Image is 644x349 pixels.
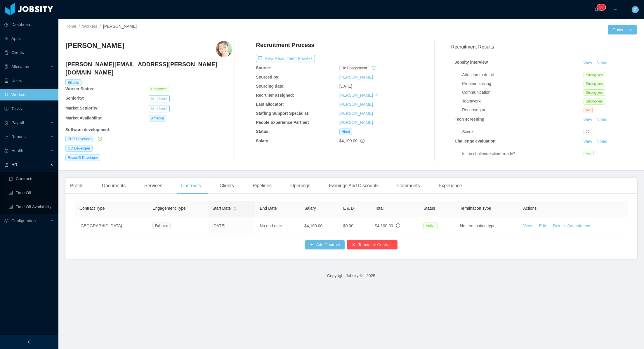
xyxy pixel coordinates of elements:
span: Full time [152,223,170,229]
a: [PERSON_NAME] [339,93,373,98]
span: Active [423,223,438,229]
sup: 80 [597,4,605,10]
b: Sourced by: [256,75,280,79]
a: [PERSON_NAME] [339,111,373,116]
i: icon: setting [4,219,8,223]
a: Delete [553,223,565,228]
p: 8 [599,4,601,10]
button: icon: plusAdd Contract [305,240,345,249]
b: Market Seniority: [65,106,99,110]
b: Market Availability: [65,116,103,120]
b: Status: [256,129,270,134]
i: icon: book [4,163,8,167]
a: [PERSON_NAME] [339,102,373,107]
td: [GEOGRAPHIC_DATA] [75,216,148,235]
a: icon: exportView Recruitment Process [256,56,315,61]
span: Configuration [11,218,36,223]
b: Worker Status: [65,86,94,91]
button: icon: closeTerminate Contract [347,240,397,249]
span: Health [11,148,23,153]
a: Amendments [567,223,591,228]
span: info-circle [396,223,400,228]
a: View [581,139,594,144]
div: Score [462,129,584,135]
span: Billable [65,79,81,86]
span: Termination Type [460,206,491,211]
span: GO Developer [65,145,93,152]
span: / [79,24,80,29]
b: Last allocator: [256,102,284,107]
span: America [149,115,166,121]
div: Sort [233,206,237,210]
b: People Experience Partner: [256,120,309,125]
button: Notes [594,116,610,123]
span: re engagement [339,65,369,71]
a: icon: profileTime Off [9,187,54,199]
span: info-circle [360,139,364,143]
span: Strong-yes [584,81,605,87]
span: PHP Developer [65,136,94,142]
span: E & D [343,206,354,211]
td: No end date [255,216,300,235]
div: Documents [97,178,130,194]
span: $4,100.00 [339,138,357,143]
td: [DATE] [208,216,255,235]
i: icon: plus [613,7,617,11]
span: Contract Type [79,206,105,211]
span: Start Date [212,205,231,211]
span: [DATE] [339,84,352,88]
button: Mid level [149,95,169,102]
h3: Recruitment Results [451,43,637,51]
strong: Challenge evaluation [455,139,496,143]
i: icon: line-chart [4,135,8,139]
img: 60b16e55-0b92-422f-87d9-6a951100680f_67a635299557c-400w.png [216,41,232,57]
div: Teamwork [462,98,584,104]
a: icon: appstoreApps [4,33,54,44]
div: Communication [462,89,584,96]
div: Openings [286,178,315,194]
button: icon: exportView Recruitment Process [256,55,315,62]
div: Recording url [462,107,584,113]
span: C [634,6,637,13]
a: [PERSON_NAME] [339,75,373,79]
b: Software development : [65,127,110,132]
td: No termination type [455,216,518,235]
i: icon: bell [594,7,598,11]
div: Earnings And Discounts [324,178,383,194]
strong: Jobsity interview [455,60,488,65]
button: Edit [532,221,551,230]
div: Comments [393,178,424,194]
a: Workers [82,24,97,29]
div: Problem solving [462,81,584,87]
div: Contracts [176,178,206,194]
a: icon: robotUsers [4,75,54,86]
i: icon: medicine-box [4,149,8,153]
b: Seniority: [65,96,84,100]
b: Source: [256,65,271,70]
a: icon: auditClients [4,47,54,58]
span: Allocation [11,64,29,69]
span: Strong-yes [584,98,605,105]
h4: Recruitment Process [256,41,314,49]
h4: [PERSON_NAME][EMAIL_ADDRESS][PERSON_NAME][DOMAIN_NAME] [65,60,232,77]
a: View [581,60,594,65]
span: / [100,24,101,29]
h3: [PERSON_NAME] [65,41,124,50]
a: Home [65,24,76,29]
span: 72 [584,129,592,135]
strong: Tech screening [455,117,485,121]
div: Attention to detail [462,72,584,78]
i: icon: caret-up [233,206,237,208]
footer: Copyright Jobsity © - 2025 [58,266,644,286]
b: Sourcing date: [256,84,284,88]
b: Recruiter assigned: [256,93,294,98]
i: icon: history [372,66,376,70]
span: Actions [523,206,537,211]
a: View [581,117,594,122]
span: $0.00 [343,223,353,228]
a: Edit [539,223,546,228]
a: View [523,223,532,228]
span: Reports [11,134,26,139]
i: icon: caret-down [233,208,237,210]
div: Is the challenge client-ready? [462,151,584,157]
